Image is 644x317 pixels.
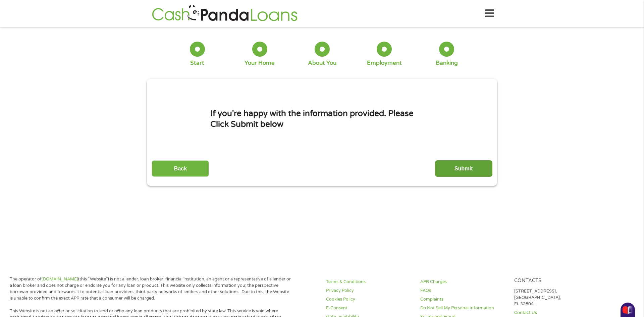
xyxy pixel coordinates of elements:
p: [STREET_ADDRESS], [GEOGRAPHIC_DATA], FL 32804. [514,288,600,307]
a: E-Consent [326,305,412,311]
div: About You [308,59,336,67]
a: FAQs [420,287,506,294]
p: The operator of (this “Website”) is not a lender, loan broker, financial institution, an agent or... [10,276,292,302]
a: APR Charges [420,279,506,285]
a: Cookies Policy [326,296,412,303]
a: Terms & Conditions [326,279,412,285]
a: Do Not Sell My Personal Information [420,305,506,311]
h1: If you're happy with the information provided. Please Click Submit below [210,108,434,129]
a: [DOMAIN_NAME] [42,276,78,282]
div: Banking [436,59,458,67]
a: Privacy Policy [326,287,412,294]
a: Contact Us [514,310,600,316]
h4: Contacts [514,278,600,284]
div: Employment [367,59,402,67]
a: Complaints [420,296,506,303]
div: Start [190,59,204,67]
input: Back [152,160,209,177]
img: GetLoanNow Logo [150,4,300,23]
input: Submit [435,160,492,177]
div: Your Home [245,59,275,67]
